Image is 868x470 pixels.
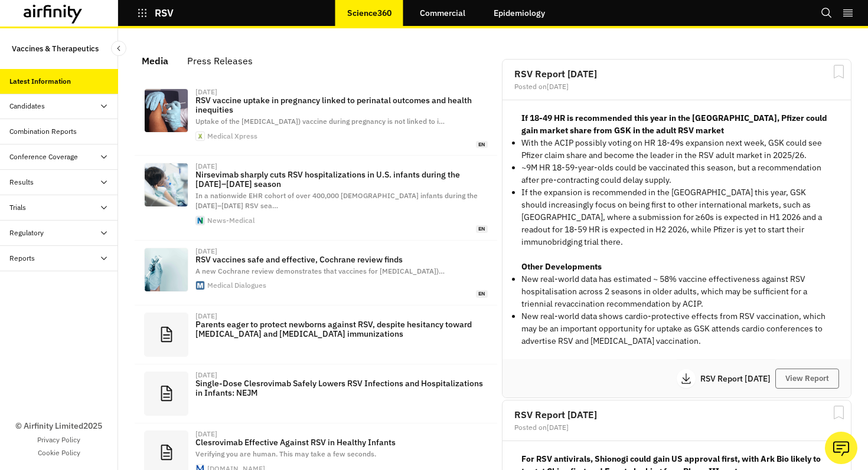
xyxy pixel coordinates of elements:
[195,96,488,114] p: RSV vaccine uptake in pregnancy linked to perinatal outcomes and health inequities
[196,132,204,140] img: web-app-manifest-512x512.png
[347,8,391,18] p: Science360
[195,267,445,275] span: A new Cochrane review demonstrates that vaccines for [MEDICAL_DATA]) …
[476,290,488,298] span: en
[195,163,217,170] div: [DATE]
[476,141,488,149] span: en
[521,186,832,248] p: If the expansion is recommended in the [GEOGRAPHIC_DATA] this year, GSK should increasingly focus...
[12,38,99,60] p: Vaccines & Therapeutics
[155,8,174,18] p: RSV
[521,113,827,136] strong: If 18-49 HR is recommended this year in the [GEOGRAPHIC_DATA], Pfizer could gain market share fro...
[195,170,488,189] p: Nirsevimab sharply cuts RSV hospitalizations in U.S. infants during the [DATE]–[DATE] season
[9,101,45,111] div: Candidates
[145,248,188,291] img: 240420-vaccine-5.jpg
[195,248,217,255] div: [DATE]
[9,76,71,87] div: Latest Information
[196,216,204,225] img: favicon-96x96.png
[38,448,80,458] a: Cookie Policy
[195,449,376,458] span: Verifying you are human. This may take a few seconds.
[145,89,188,132] img: 4-vaccine.jpg
[37,435,80,445] a: Privacy Policy
[145,163,188,206] img: ImageForNews_820189_17591102589862446.jpg
[15,420,102,432] p: © Airfinity Limited 2025
[196,281,204,290] img: favicon.ico
[9,126,77,137] div: Combination Reports
[9,202,26,213] div: Trials
[135,305,497,364] a: [DATE]Parents eager to protect newborns against RSV, despite hesitancy toward [MEDICAL_DATA] and ...
[195,117,445,126] span: Uptake of the [MEDICAL_DATA]) vaccine during pregnancy is not linked to i …
[521,273,832,310] li: New real-world data has estimated ~ 58% vaccine effectiveness against RSV hospitalisation across ...
[521,310,832,347] li: New real-world data shows cardio-protective effects from RSV vaccination, which may be an importa...
[142,52,168,70] div: Media
[9,177,34,188] div: Results
[195,372,217,379] div: [DATE]
[195,379,488,397] p: Single-Dose Clesrovimab Safely Lowers RSV Infections and Hospitalizations in Infants: NEJM
[135,241,497,305] a: [DATE]RSV vaccines safe and effective, Cochrane review findsA new Cochrane review demonstrates th...
[831,405,846,420] svg: Bookmark Report
[9,152,78,162] div: Conference Coverage
[135,81,497,156] a: [DATE]RSV vaccine uptake in pregnancy linked to perinatal outcomes and health inequitiesUptake of...
[187,52,253,70] div: Press Releases
[207,217,254,224] div: News-Medical
[521,261,602,272] strong: Other Developments
[9,253,35,264] div: Reports
[831,64,846,79] svg: Bookmark Report
[195,313,217,320] div: [DATE]
[207,133,257,140] div: Medical Xpress
[514,424,839,431] div: Posted on [DATE]
[135,156,497,240] a: [DATE]Nirsevimab sharply cuts RSV hospitalizations in U.S. infants during the [DATE]–[DATE] seaso...
[514,410,839,419] h2: RSV Report [DATE]
[195,430,217,438] div: [DATE]
[821,3,833,23] button: Search
[521,137,832,162] p: With the ACIP possibly voting on HR 18-49s expansion next week, GSK could see Pfizer claim share ...
[9,228,44,238] div: Regulatory
[137,3,174,23] button: RSV
[195,191,478,210] span: In a nationwide EHR cohort of over 400,000 [DEMOGRAPHIC_DATA] infants during the [DATE]–[DATE] RS...
[207,282,266,289] div: Medical Dialogues
[195,88,217,96] div: [DATE]
[195,255,488,264] p: RSV vaccines safe and effective, Cochrane review finds
[700,374,775,383] p: RSV Report [DATE]
[775,369,839,389] button: View Report
[476,225,488,233] span: en
[514,69,839,78] h2: RSV Report [DATE]
[825,432,857,464] button: Ask our analysts
[514,83,839,90] div: Posted on [DATE]
[521,162,832,186] p: ~9M HR 18-59-year-olds could be vaccinated this season, but a recommendation after pre-contractin...
[135,364,497,423] a: [DATE]Single-Dose Clesrovimab Safely Lowers RSV Infections and Hospitalizations in Infants: NEJM
[111,41,126,56] button: Close Sidebar
[195,320,488,338] p: Parents eager to protect newborns against RSV, despite hesitancy toward [MEDICAL_DATA] and [MEDIC...
[195,438,488,447] p: Clesrovimab Effective Against RSV in Healthy Infants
